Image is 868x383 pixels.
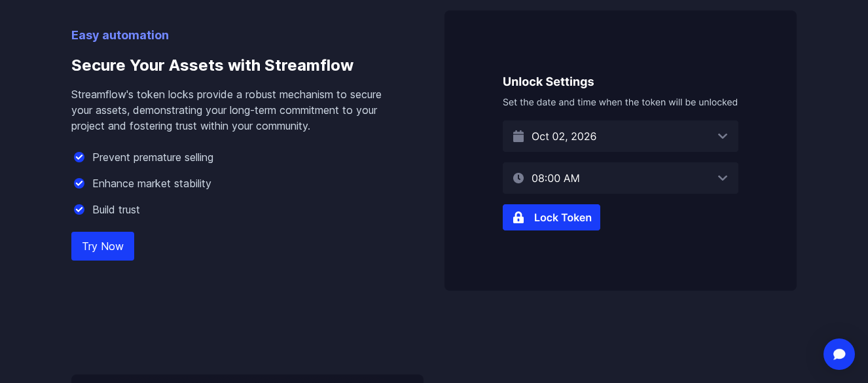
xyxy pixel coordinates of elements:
p: Easy automation [71,26,403,45]
div: Open Intercom Messenger [823,338,855,370]
p: Streamflow's token locks provide a robust mechanism to secure your assets, demonstrating your lon... [71,86,403,134]
a: Try Now [71,232,134,261]
p: Prevent premature selling [92,149,213,165]
h3: Secure Your Assets with Streamflow [71,45,403,86]
p: Build trust [92,202,140,217]
p: Enhance market stability [92,175,211,191]
img: Secure Your Assets with Streamflow [444,10,797,291]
